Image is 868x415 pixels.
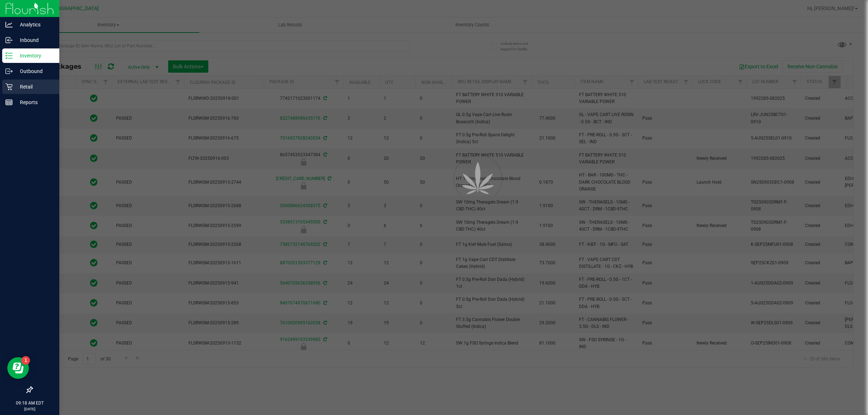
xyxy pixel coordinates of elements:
[5,52,13,59] inline-svg: Inventory
[5,68,13,75] inline-svg: Outbound
[3,406,56,412] p: [DATE]
[13,51,56,60] p: Inventory
[3,400,56,406] p: 09:18 AM EDT
[13,98,56,107] p: Reports
[5,21,13,28] inline-svg: Analytics
[21,356,30,365] iframe: Resource center unread badge
[5,99,13,106] inline-svg: Reports
[13,82,56,91] p: Retail
[5,37,13,44] inline-svg: Inbound
[7,357,29,379] iframe: Resource center
[13,67,56,76] p: Outbound
[13,20,56,29] p: Analytics
[5,83,13,90] inline-svg: Retail
[13,36,56,44] p: Inbound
